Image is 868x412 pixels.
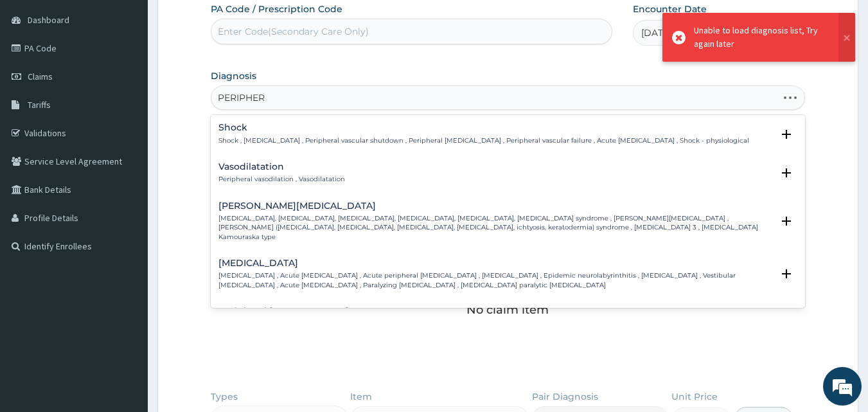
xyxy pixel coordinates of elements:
span: We're online! [75,124,177,254]
h4: [PERSON_NAME][MEDICAL_DATA] [218,201,773,211]
p: [MEDICAL_DATA], [MEDICAL_DATA], [MEDICAL_DATA], [MEDICAL_DATA], [MEDICAL_DATA], [MEDICAL_DATA] sy... [218,214,773,242]
div: Unable to load diagnosis list, Try again later [694,24,826,51]
i: open select status [779,165,794,181]
span: [DATE] [641,26,671,39]
p: No claim item [466,303,549,316]
label: Encounter Date [633,3,707,15]
h4: Peripheral [MEDICAL_DATA] [218,307,387,316]
p: Peripheral vasodilation , Vasodilatation [218,175,345,184]
i: open select status [779,213,794,229]
p: [MEDICAL_DATA] , Acute [MEDICAL_DATA] , Acute peripheral [MEDICAL_DATA] , [MEDICAL_DATA] , Epidem... [218,271,773,290]
span: Tariffs [28,99,51,111]
i: open select status [779,266,794,282]
i: open select status [779,127,794,142]
span: Dashboard [28,14,69,26]
textarea: Type your message and hit 'Enter' [6,275,245,320]
h4: Shock [218,123,749,132]
span: Claims [28,71,53,82]
h4: Vasodilatation [218,162,345,172]
p: Shock , [MEDICAL_DATA] , Peripheral vascular shutdown , Peripheral [MEDICAL_DATA] , Peripheral va... [218,136,749,145]
label: PA Code / Prescription Code [211,3,342,15]
label: Diagnosis [211,69,256,82]
h4: [MEDICAL_DATA] [218,258,773,268]
div: Chat with us now [67,72,216,89]
img: d_794563401_company_1708531726252_794563401 [24,64,52,96]
div: Minimize live chat window [211,6,242,37]
div: Enter Code(Secondary Care Only) [218,25,369,38]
